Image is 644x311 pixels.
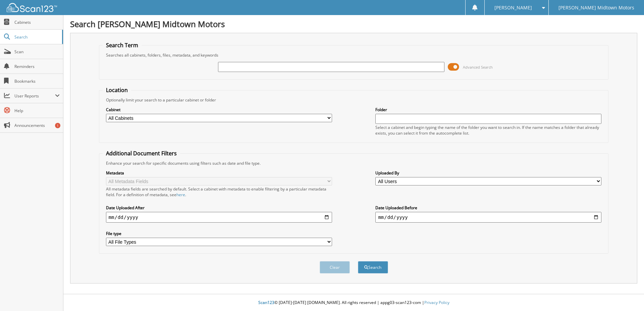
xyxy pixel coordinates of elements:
[103,42,142,49] legend: Search Term
[14,19,60,25] span: Cabinets
[375,212,601,223] input: end
[106,170,332,176] label: Metadata
[14,123,60,128] span: Announcements
[375,170,601,176] label: Uploaded By
[103,160,605,166] div: Enhance your search for specific documents using filters such as date and file type.
[610,279,644,311] iframe: Chat Widget
[70,18,637,29] h1: Search [PERSON_NAME] Midtown Motors
[463,65,493,70] span: Advanced Search
[258,300,274,305] span: Scan123
[494,6,532,10] span: [PERSON_NAME]
[103,97,605,103] div: Optionally limit your search to a particular cabinet or folder
[63,295,644,311] div: © [DATE]-[DATE] [DOMAIN_NAME]. All rights reserved | appg03-scan123-com |
[14,93,55,99] span: User Reports
[14,108,60,113] span: Help
[106,186,332,198] div: All metadata fields are searched by default. Select a cabinet with metadata to enable filtering b...
[103,52,605,58] div: Searches all cabinets, folders, files, metadata, and keywords
[14,34,59,40] span: Search
[176,192,185,198] a: here
[106,107,332,112] label: Cabinet
[106,205,332,211] label: Date Uploaded After
[14,49,60,55] span: Scan
[14,64,60,69] span: Reminders
[375,125,601,136] div: Select a cabinet and begin typing the name of the folder you want to search in. If the name match...
[106,231,332,236] label: File type
[375,205,601,211] label: Date Uploaded Before
[558,6,634,10] span: [PERSON_NAME] Midtown Motors
[106,212,332,223] input: start
[103,150,180,157] legend: Additional Document Filters
[55,123,60,128] div: 1
[7,3,57,12] img: scan123-logo-white.svg
[14,78,60,84] span: Bookmarks
[375,107,601,112] label: Folder
[358,261,388,274] button: Search
[424,300,449,305] a: Privacy Policy
[103,86,131,94] legend: Location
[320,261,350,274] button: Clear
